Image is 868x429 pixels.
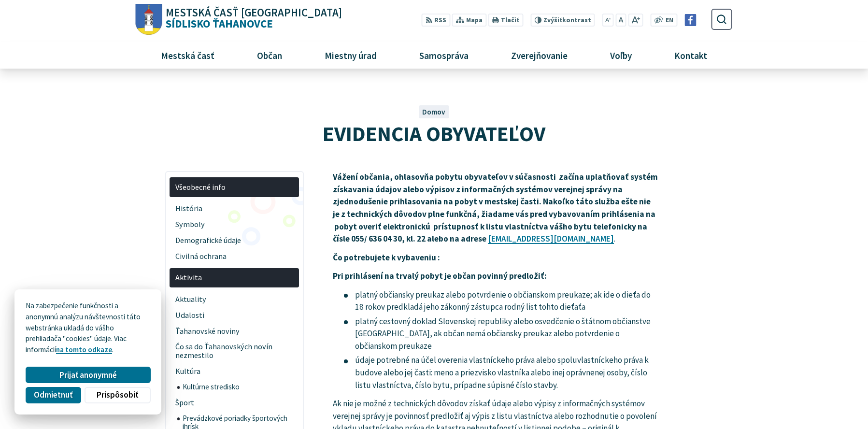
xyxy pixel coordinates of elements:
span: Ťahanovské noviny [175,323,294,339]
a: Domov [422,107,445,116]
span: Symboly [175,216,294,232]
a: Samospráva [402,42,486,68]
button: Tlačiť [488,14,523,27]
a: [EMAIL_ADDRESS][DOMAIN_NAME] [488,233,614,244]
span: Všeobecné info [175,179,294,195]
button: Odmietnuť [26,387,81,403]
strong: Čo potrebujete k vybaveniu : [333,252,440,263]
span: Miestny úrad [321,42,380,68]
span: Civilná ochrana [175,248,294,264]
button: Nastaviť pôvodnú veľkosť písma [615,14,626,27]
span: Mestská časť [GEOGRAPHIC_DATA] [166,7,342,18]
span: Kultúra [175,364,294,380]
span: Odmietnuť [34,390,72,400]
span: kontrast [543,16,591,24]
a: Civilná ochrana [170,248,299,264]
span: Šport [175,395,294,411]
a: Udalosti [170,307,299,323]
a: Symboly [170,216,299,232]
a: Kultúrne stredisko [177,380,299,395]
a: RSS [422,14,450,27]
button: Zmenšiť veľkosť písma [602,14,614,27]
span: Sídlisko Ťahanovce [162,7,342,29]
span: EN [666,15,673,26]
button: Prijať anonymné [26,367,150,383]
button: Zväčšiť veľkosť písma [628,14,643,27]
button: Prispôsobiť [85,387,150,403]
span: Mapa [466,15,483,26]
a: Kontakt [657,42,725,68]
span: Zverejňovanie [507,42,571,68]
span: Prijať anonymné [59,370,117,380]
img: Prejsť na domovskú stránku [136,4,162,35]
a: EN [663,15,676,26]
a: Občan [239,42,299,68]
p: . [333,171,659,245]
li: platný cestovný doklad Slovenskej republiky alebo osvedčenie o štátnom občianstve [GEOGRAPHIC_DAT... [344,315,659,353]
strong: 055/ 636 04 30, kl. 22 alebo na adrese [351,233,486,244]
li: údaje potrebné na účel overenia vlastníckeho práva alebo spoluvlastníckeho práva k budove alebo j... [344,354,659,391]
a: Aktuality [170,291,299,307]
a: Aktivita [170,268,299,288]
span: Demografické údaje [175,232,294,248]
a: Šport [170,395,299,411]
a: Voľby [593,42,650,68]
span: História [175,200,294,216]
a: História [170,200,299,216]
a: Čo sa do Ťahanovských novín nezmestilo [170,339,299,364]
a: Kultúra [170,364,299,380]
span: Aktivita [175,270,294,286]
a: Zverejňovanie [494,42,585,68]
a: Demografické údaje [170,232,299,248]
a: Ťahanovské noviny [170,323,299,339]
span: Kultúrne stredisko [183,380,294,395]
strong: Pri prihlásení na trvalý pobyt je občan povinný predložiť: [333,271,547,281]
span: Občan [253,42,285,68]
span: Mestská časť [157,42,218,68]
img: Prejsť na Facebook stránku [684,14,697,26]
span: Tlačiť [501,16,519,24]
span: Samospráva [415,42,472,68]
span: RSS [434,15,446,26]
span: Voľby [607,42,636,68]
p: Na zabezpečenie funkčnosti a anonymnú analýzu návštevnosti táto webstránka ukladá do vášho prehli... [26,300,150,356]
span: Udalosti [175,307,294,323]
a: na tomto odkaze [56,345,112,354]
strong: Vážení občania, ohlasovňa pobytu obyvateľov v súčasnosti začína uplatňovať systém získavania údaj... [333,172,658,244]
span: Zvýšiť [543,16,562,24]
a: Mapa [452,14,486,27]
span: Kontakt [671,42,711,68]
span: EVIDENCIA OBYVATEĽOV [323,120,545,147]
a: Miestny úrad [307,42,394,68]
li: platný občiansky preukaz alebo potvrdenie o občianskom preukaze; ak ide o dieťa do 18 rokov predk... [344,289,659,314]
a: Všeobecné info [170,177,299,197]
span: Aktuality [175,291,294,307]
a: Mestská časť [143,42,232,68]
a: Logo Sídlisko Ťahanovce, prejsť na domovskú stránku. [136,4,342,35]
button: Zvýšiťkontrast [530,14,595,27]
span: Čo sa do Ťahanovských novín nezmestilo [175,339,294,364]
span: Prispôsobiť [97,390,138,400]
